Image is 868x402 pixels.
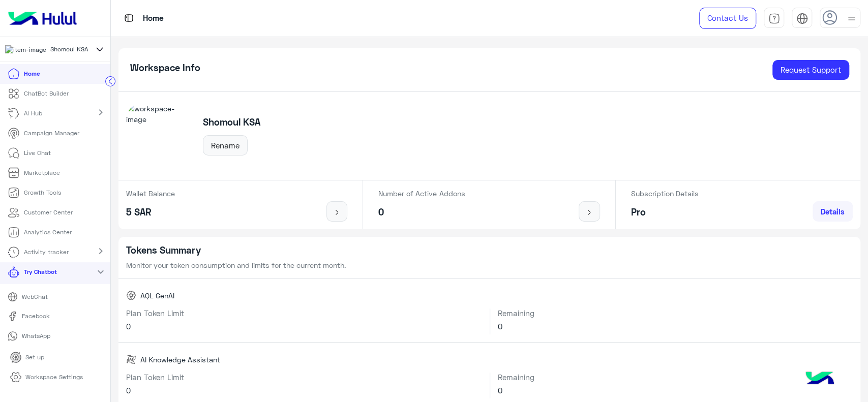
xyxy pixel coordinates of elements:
p: WebChat [18,292,51,301]
img: tab [123,12,135,24]
span: Shomoul KSA [50,45,88,54]
a: tab [764,8,784,29]
button: Rename [203,135,248,156]
h5: Tokens Summary [126,244,853,256]
h6: 0 [498,322,853,331]
img: hulul-logo.png [802,361,837,397]
span: Details [821,207,845,216]
h6: Plan Token Limit [126,373,482,382]
p: Live Chat [24,148,51,158]
h6: Plan Token Limit [126,308,482,318]
h6: Remaining [498,373,853,382]
p: Activity tracker [24,248,69,257]
a: Details [813,201,853,222]
img: AQL GenAI [126,290,136,300]
img: icon [331,208,343,217]
a: Request Support [772,60,849,80]
p: Campaign Manager [24,129,79,138]
h5: Pro [631,206,699,218]
img: workspace-image [126,103,191,168]
p: Monitor your token consumption and limits for the current month. [126,260,853,270]
h5: Workspace Info [130,62,200,74]
mat-icon: expand_more [95,266,107,278]
p: WhatsApp [18,331,54,341]
span: AQL GenAI [140,290,174,301]
p: AI Hub [24,109,42,118]
h5: 0 [378,206,465,218]
p: Growth Tools [24,188,61,197]
p: Analytics Center [24,228,72,237]
img: Logo [4,8,81,29]
p: Wallet Balance [126,188,175,199]
p: Customer Center [24,208,73,217]
p: Number of Active Addons [378,188,465,199]
img: 110260793960483 [5,45,46,54]
p: Workspace Settings [25,373,83,382]
p: Try Chatbot [24,267,57,276]
img: tab [796,13,808,24]
h6: 0 [498,386,853,395]
img: tab [768,13,780,24]
h6: 0 [126,386,482,395]
a: Contact Us [699,8,756,29]
h6: 0 [126,322,482,331]
h6: Remaining [498,308,853,318]
img: AI Knowledge Assistant [126,354,136,364]
span: AI Knowledge Assistant [140,354,220,365]
p: Subscription Details [631,188,699,199]
mat-icon: chevron_right [95,245,107,257]
a: Set up [2,348,52,367]
p: Set up [25,353,44,362]
p: Home [24,69,40,78]
h5: Shomoul KSA [203,116,260,128]
a: Workspace Settings [2,367,91,387]
img: profile [845,12,858,25]
h5: 5 SAR [126,206,175,218]
mat-icon: chevron_right [95,106,107,118]
p: ChatBot Builder [24,89,69,98]
p: Facebook [18,312,53,321]
p: Home [143,12,164,25]
img: icon [583,208,596,217]
p: Marketplace [24,168,60,177]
